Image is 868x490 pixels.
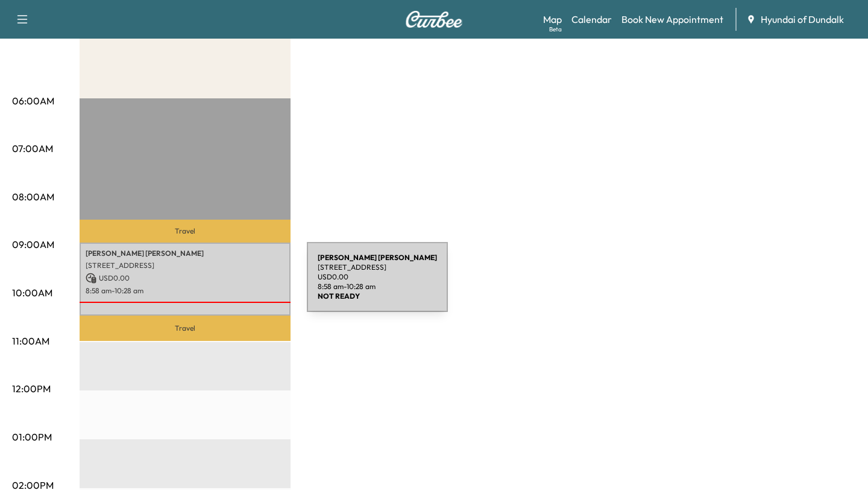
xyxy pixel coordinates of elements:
p: 10:00AM [12,285,52,300]
p: 12:00PM [12,381,51,396]
p: 8:58 am - 10:28 am [86,286,285,296]
img: Curbee Logo [405,11,463,28]
a: MapBeta [543,12,562,27]
a: Calendar [571,12,612,27]
p: 06:00AM [12,94,54,108]
p: 01:00PM [12,430,52,444]
p: 07:00AM [12,141,53,156]
p: 09:00AM [12,237,54,252]
div: Beta [549,25,562,34]
span: Hyundai of Dundalk [761,12,844,27]
a: Book New Appointment [621,12,723,27]
p: 11:00AM [12,334,49,348]
p: Travel [80,220,291,243]
p: [STREET_ADDRESS] [86,261,285,270]
p: USD 0.00 [86,273,285,284]
p: Travel [80,316,291,341]
p: [PERSON_NAME] [PERSON_NAME] [86,249,285,258]
p: 08:00AM [12,189,54,204]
